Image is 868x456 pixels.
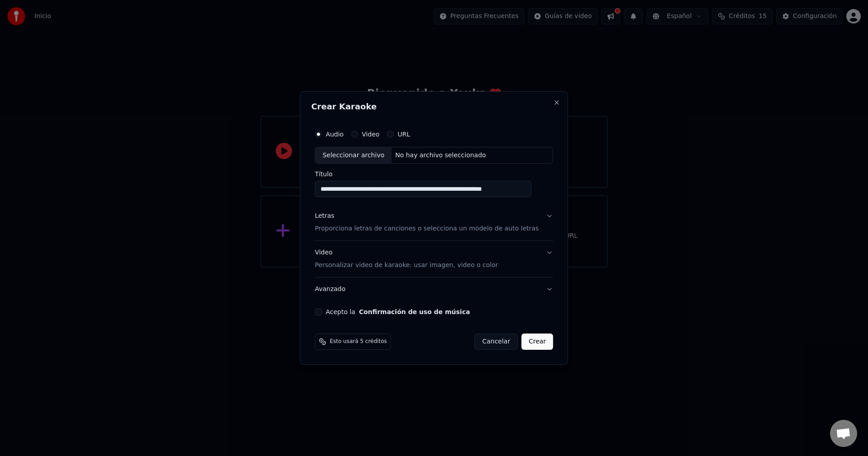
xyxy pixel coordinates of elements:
[315,212,334,221] div: Letras
[330,338,387,345] span: Esto usará 5 créditos
[315,205,553,241] button: LetrasProporciona letras de canciones o selecciona un modelo de auto letras
[315,241,553,277] button: VideoPersonalizar video de karaoke: usar imagen, video o color
[325,131,344,137] label: Audio
[315,147,392,164] div: Seleccionar archivo
[392,151,490,160] div: No hay archivo seleccionado
[315,225,538,234] p: Proporciona letras de canciones o selecciona un modelo de auto letras
[315,171,553,178] label: Título
[362,131,379,137] label: Video
[315,261,498,270] p: Personalizar video de karaoke: usar imagen, video o color
[397,131,410,137] label: URL
[311,103,557,111] h2: Crear Karaoke
[315,277,553,301] button: Avanzado
[315,249,498,270] div: Video
[521,334,553,350] button: Crear
[325,309,470,315] label: Acepto la
[475,334,518,350] button: Cancelar
[359,309,470,315] button: Acepto la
